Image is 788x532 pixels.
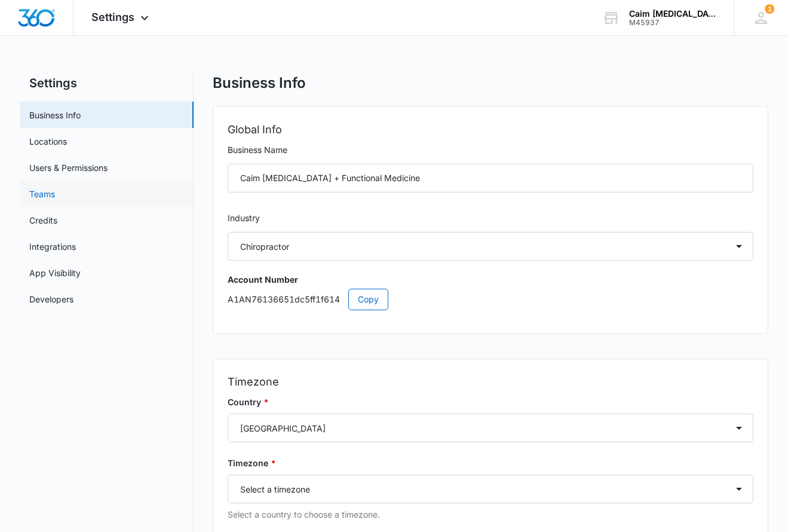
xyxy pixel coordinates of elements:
[228,457,753,470] label: Timezone
[228,374,753,390] h2: Timezone
[20,74,194,92] h2: Settings
[629,19,716,27] div: account id
[348,289,388,310] button: Copy
[91,11,134,23] span: Settings
[228,212,753,225] label: Industry
[29,161,108,174] a: Users & Permissions
[228,289,753,310] p: A1AN76136651dc5ff1f614
[228,396,753,409] label: Country
[228,121,753,138] h2: Global Info
[228,143,753,157] label: Business Name
[29,135,67,148] a: Locations
[228,508,753,521] p: Select a country to choose a timezone.
[629,9,716,19] div: account name
[29,188,55,200] a: Teams
[765,4,774,14] span: 1
[213,74,306,92] h1: Business Info
[29,214,57,227] a: Credits
[29,240,76,253] a: Integrations
[228,274,298,285] strong: Account Number
[29,293,73,305] a: Developers
[29,267,81,279] a: App Visibility
[358,293,379,306] span: Copy
[29,109,81,121] a: Business Info
[765,4,774,14] div: notifications count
